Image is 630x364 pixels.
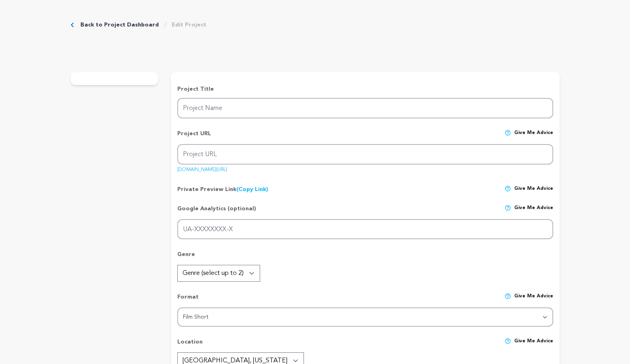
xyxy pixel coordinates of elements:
[177,85,553,93] p: Project Title
[505,185,511,192] img: help-circle.svg
[177,144,553,165] input: Project URL
[177,250,553,265] p: Genre
[177,164,227,172] a: [DOMAIN_NAME][URL]
[172,21,206,29] a: Edit Project
[177,338,203,352] p: Location
[80,21,159,29] a: Back to Project Dashboard
[177,185,268,193] p: Private Preview Link
[505,293,511,299] img: help-circle.svg
[177,130,211,144] p: Project URL
[71,21,206,29] div: Breadcrumb
[505,338,511,344] img: help-circle.svg
[177,205,256,219] p: Google Analytics (optional)
[177,219,553,240] input: UA-XXXXXXXX-X
[236,187,268,192] a: (Copy Link)
[505,130,511,136] img: help-circle.svg
[177,293,199,307] p: Format
[514,185,553,193] span: Give me advice
[514,293,553,307] span: Give me advice
[514,205,553,219] span: Give me advice
[514,130,553,144] span: Give me advice
[177,98,553,118] input: Project Name
[514,338,553,352] span: Give me advice
[505,205,511,211] img: help-circle.svg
